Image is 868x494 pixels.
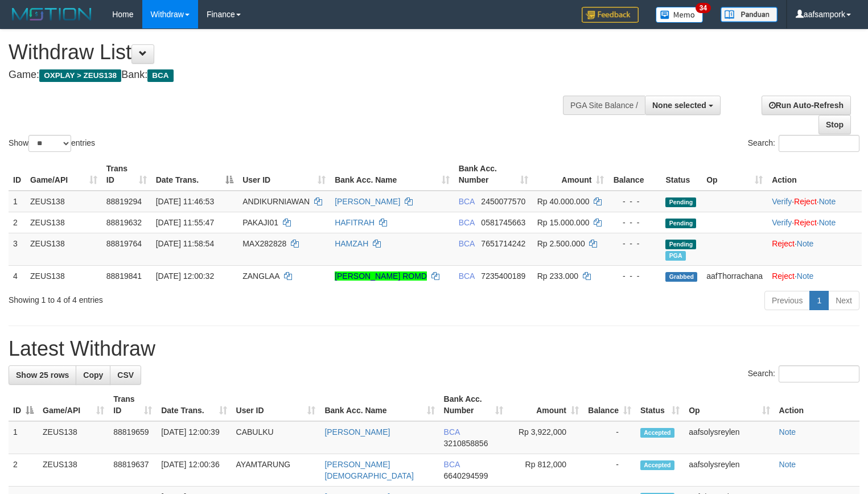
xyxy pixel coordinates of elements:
[583,421,636,454] td: -
[242,197,310,206] span: ANDIKURNIAWAN
[665,251,685,261] span: Marked by aafsolysreylen
[335,218,375,227] a: HAFITRAH
[794,197,817,206] a: Reject
[652,101,706,110] span: None selected
[797,239,814,248] a: Note
[459,239,475,248] span: BCA
[324,460,414,480] a: [PERSON_NAME][DEMOGRAPHIC_DATA]
[444,427,460,437] span: BCA
[454,158,533,191] th: Bank Acc. Number: activate to sort column ascending
[533,158,609,191] th: Amount: activate to sort column ascending
[324,427,390,437] a: [PERSON_NAME]
[439,389,508,421] th: Bank Acc. Number: activate to sort column ascending
[9,265,26,286] td: 4
[508,389,583,421] th: Amount: activate to sort column ascending
[9,233,26,265] td: 3
[232,421,320,454] td: CABULKU
[702,158,767,191] th: Op: activate to sort column ascending
[684,454,774,487] td: aafsolysreylen
[779,460,796,469] a: Note
[9,454,38,487] td: 2
[320,389,439,421] th: Bank Acc. Name: activate to sort column ascending
[26,191,102,212] td: ZEUS138
[9,421,38,454] td: 1
[797,271,814,281] a: Note
[665,197,696,207] span: Pending
[508,454,583,487] td: Rp 812,000
[242,239,286,248] span: MAX282828
[330,158,454,191] th: Bank Acc. Name: activate to sort column ascending
[779,135,859,152] input: Search:
[109,389,157,421] th: Trans ID: activate to sort column ascending
[9,337,859,360] h1: Latest Withdraw
[157,389,231,421] th: Date Trans.: activate to sort column ascending
[459,218,475,227] span: BCA
[156,218,214,227] span: [DATE] 11:55:47
[9,191,26,212] td: 1
[537,197,590,206] span: Rp 40.000.000
[818,115,851,134] a: Stop
[335,271,427,281] a: [PERSON_NAME] ROMD
[106,239,142,248] span: 88819764
[102,158,151,191] th: Trans ID: activate to sort column ascending
[26,233,102,265] td: ZEUS138
[767,212,862,233] td: · ·
[583,389,636,421] th: Balance: activate to sort column ascending
[613,196,656,207] div: - - -
[232,454,320,487] td: AYAMTARUNG
[76,365,110,385] a: Copy
[537,271,578,281] span: Rp 233.000
[9,6,95,23] img: MOTION_logo.png
[26,265,102,286] td: ZEUS138
[106,218,142,227] span: 88819632
[764,291,810,310] a: Previous
[613,217,656,228] div: - - -
[762,96,851,115] a: Run Auto-Refresh
[106,271,142,281] span: 88819841
[767,265,862,286] td: ·
[9,290,353,306] div: Showing 1 to 4 of 4 entries
[721,7,778,22] img: panduan.png
[39,69,121,82] span: OXPLAY > ZEUS138
[9,365,76,385] a: Show 25 rows
[645,96,721,115] button: None selected
[684,389,774,421] th: Op: activate to sort column ascending
[9,212,26,233] td: 2
[335,197,400,206] a: [PERSON_NAME]
[819,218,836,227] a: Note
[613,270,656,282] div: - - -
[656,7,704,23] img: Button%20Memo.svg
[665,272,697,282] span: Grabbed
[238,158,330,191] th: User ID: activate to sort column ascending
[640,428,674,438] span: Accepted
[110,365,141,385] a: CSV
[582,7,639,23] img: Feedback.jpg
[613,238,656,249] div: - - -
[537,218,590,227] span: Rp 15.000.000
[772,271,795,281] a: Reject
[109,454,157,487] td: 88819637
[147,69,173,82] span: BCA
[828,291,859,310] a: Next
[481,218,525,227] span: Copy 0581745663 to clipboard
[444,471,488,480] span: Copy 6640294599 to clipboard
[748,365,859,382] label: Search:
[38,389,109,421] th: Game/API: activate to sort column ascending
[157,421,231,454] td: [DATE] 12:00:39
[767,158,862,191] th: Action
[481,271,525,281] span: Copy 7235400189 to clipboard
[444,439,488,448] span: Copy 3210858856 to clipboard
[583,454,636,487] td: -
[38,421,109,454] td: ZEUS138
[665,219,696,228] span: Pending
[537,239,585,248] span: Rp 2.500.000
[9,69,567,81] h4: Game: Bank:
[9,135,95,152] label: Show entries
[779,427,796,437] a: Note
[38,454,109,487] td: ZEUS138
[665,240,696,249] span: Pending
[563,96,645,115] div: PGA Site Balance /
[481,197,525,206] span: Copy 2450077570 to clipboard
[9,158,26,191] th: ID
[684,421,774,454] td: aafsolysreylen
